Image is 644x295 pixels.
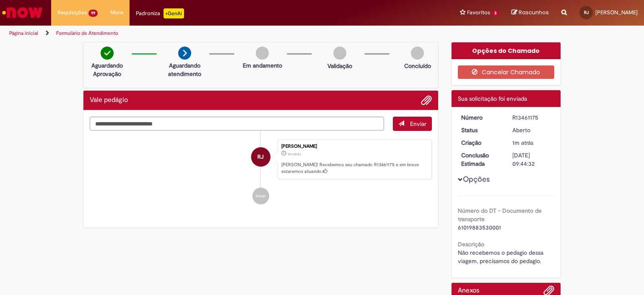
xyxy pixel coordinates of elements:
div: R13461175 [512,113,551,122]
dt: Status [455,126,506,134]
span: 1m atrás [288,151,301,157]
span: Favoritos [467,8,490,17]
li: Renato Junior [90,139,432,180]
h2: Vale pedágio Histórico de tíquete [90,97,128,104]
ul: Trilhas de página [6,26,423,41]
img: arrow-next.png [178,47,191,60]
p: +GenAi [164,8,184,18]
a: Formulário de Atendimento [56,30,118,37]
a: Página inicial [9,30,38,37]
span: RJ [257,147,264,167]
span: Rascunhos [519,8,549,16]
span: Enviar [410,120,426,128]
span: RJ [584,10,589,15]
b: Número do DT - Documento de transporte [458,207,542,223]
div: Aberto [512,126,551,134]
p: Concluído [404,62,431,70]
span: Sua solicitação foi enviada [458,95,527,102]
div: Padroniza [136,8,184,18]
ul: Histórico de tíquete [90,131,432,213]
time: 29/08/2025 09:44:28 [288,151,301,157]
span: Requisições [57,8,87,17]
div: [PERSON_NAME] [281,144,427,149]
img: check-circle-green.png [101,47,114,60]
img: img-circle-grey.png [333,47,346,60]
textarea: Digite sua mensagem aqui... [90,117,384,131]
dt: Criação [455,138,506,147]
p: Em andamento [243,61,282,70]
a: Rascunhos [512,9,549,17]
button: Adicionar anexos [421,95,432,106]
h2: Anexos [458,287,479,295]
span: 1m atrás [512,139,533,146]
div: Renato Junior [251,147,270,167]
b: Descrição [458,240,484,248]
button: Cancelar Chamado [458,65,555,79]
span: Não recebemos o pedagio dessa viagem, precisamos do pedagio. [458,249,545,265]
span: 3 [492,10,499,17]
img: img-circle-grey.png [256,47,269,60]
p: Aguardando atendimento [164,61,205,78]
span: [PERSON_NAME] [595,9,638,16]
div: 29/08/2025 09:44:28 [512,138,551,147]
div: Opções do Chamado [452,42,561,59]
div: [DATE] 09:44:32 [512,151,551,168]
p: Validação [327,62,352,70]
span: 99 [88,10,98,17]
dt: Conclusão Estimada [455,151,506,168]
button: Enviar [393,117,432,131]
span: 61019883530001 [458,224,501,231]
time: 29/08/2025 09:44:28 [512,139,533,146]
img: img-circle-grey.png [411,47,424,60]
p: [PERSON_NAME]! Recebemos seu chamado R13461175 e em breve estaremos atuando. [281,162,427,175]
p: Aguardando Aprovação [87,61,127,78]
img: ServiceNow [1,4,44,21]
dt: Número [455,113,506,122]
span: More [110,8,123,17]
